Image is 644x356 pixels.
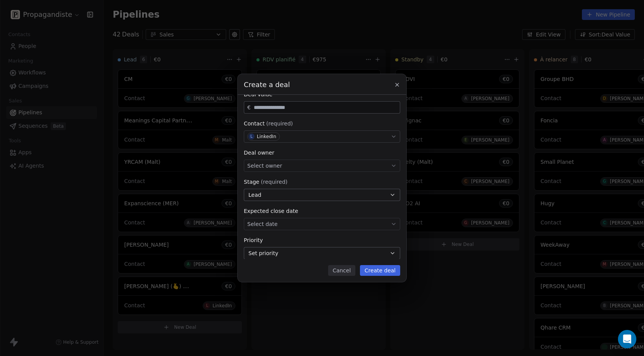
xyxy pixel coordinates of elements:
span: Select owner [247,162,282,170]
span: Lead [248,191,261,199]
span: € [247,104,251,111]
span: Contact [244,120,264,127]
span: Create a deal [244,80,290,90]
div: LinkedIn [257,134,276,139]
div: Deal owner [244,149,400,157]
button: Cancel [328,265,355,276]
span: Select date [247,220,278,228]
button: Create deal [360,265,400,276]
div: Priority [244,236,400,244]
span: (required) [261,178,287,186]
span: Stage [244,178,259,186]
span: Set priority [248,249,278,257]
span: (required) [266,120,293,127]
div: L [250,133,253,140]
div: Expected close date [244,207,400,215]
